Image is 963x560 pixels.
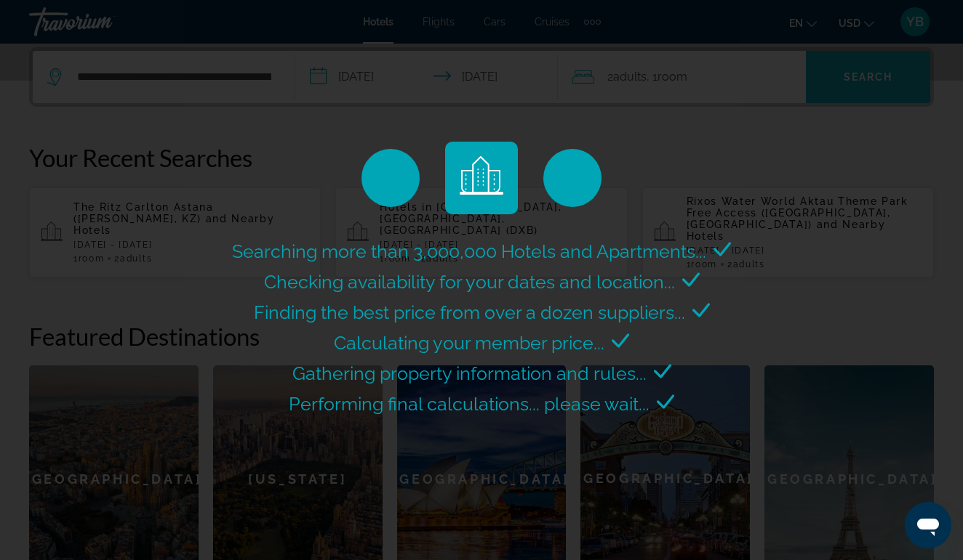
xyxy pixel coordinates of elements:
iframe: Кнопка запуска окна обмена сообщениями [905,502,951,548]
span: Checking availability for your dates and location... [264,271,675,293]
span: Calculating your member price... [334,332,604,354]
span: Finding the best price from over a dozen suppliers... [254,301,685,323]
span: Searching more than 3,000,000 Hotels and Apartments... [232,240,706,262]
span: Performing final calculations... please wait... [289,393,650,415]
span: Gathering property information and rules... [292,362,647,384]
